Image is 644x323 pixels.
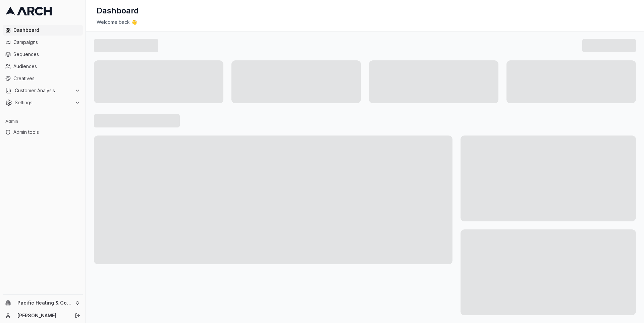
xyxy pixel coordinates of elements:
span: Creatives [13,75,80,82]
span: Sequences [13,51,80,58]
span: Customer Analysis [15,87,72,94]
div: Admin [3,116,83,127]
button: Customer Analysis [3,85,83,96]
h1: Dashboard [97,5,139,16]
span: Dashboard [13,27,80,34]
a: Creatives [3,73,83,84]
span: Campaigns [13,39,80,46]
a: Audiences [3,61,83,72]
span: Admin tools [13,129,80,136]
div: Welcome back 👋 [97,19,633,25]
button: Settings [3,97,83,108]
a: Dashboard [3,25,83,36]
span: Audiences [13,63,80,70]
a: [PERSON_NAME] [17,312,67,319]
button: Log out [73,311,82,320]
a: Campaigns [3,37,83,48]
button: Pacific Heating & Cooling [3,298,83,308]
a: Sequences [3,49,83,60]
span: Settings [15,99,72,106]
span: Pacific Heating & Cooling [17,300,72,306]
a: Admin tools [3,127,83,138]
